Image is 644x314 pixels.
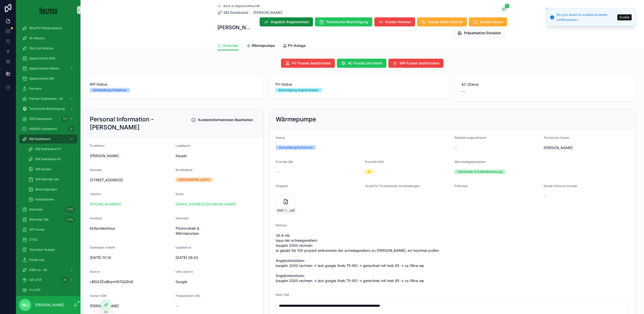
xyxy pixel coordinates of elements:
span: [STREET_ADDRESS] [90,178,172,183]
span: AC-Status [461,82,629,87]
a: Techniker Ruleset [19,245,77,254]
a: Reminder SM1.175 [19,215,77,224]
span: Back to Opportunities SM [223,4,260,8]
span: Kundeninformationen Bearbeiten [198,117,253,122]
a: Partners [19,84,77,93]
span: Technische Besichtigung [326,19,368,24]
span: Präsentation URL [176,294,200,298]
span: SM Dashboard [29,137,50,141]
span: -- [544,194,547,199]
span: 1 [505,4,509,9]
a: OTSO [19,235,77,244]
button: Kunde Nicht Erreicht [417,17,467,26]
a: DiBA v2 - All [19,265,77,274]
span: Haustyp [90,216,102,220]
span: Realisierungszeitraum [454,136,486,139]
a: [EMAIL_ADDRESS][DOMAIN_NAME] [176,202,236,207]
span: PV-Anlage [288,43,306,48]
a: SDR Dashboard73 [19,114,77,123]
button: Kunde Passiv [469,17,507,26]
a: 4k Attacke [19,34,77,43]
span: Technician Owner [544,136,570,139]
a: Old-Lost Attacke [19,44,77,53]
span: WP OTIF [29,278,42,282]
span: Owner SDR [90,294,106,298]
span: Installationen [35,197,54,201]
a: SM Dashboard [217,10,248,15]
a: [PERSON_NAME] [253,10,282,15]
span: PV OTIF [29,288,41,292]
span: DiBA v2 - All [29,268,47,272]
span: Techniker Ruleset [29,248,55,252]
div: 41 [62,277,68,283]
button: PV Funnel deaktivieren [281,59,335,68]
span: [PERSON_NAME] [544,145,573,150]
a: Technische Besichtigung [19,104,77,113]
span: [PERSON_NAME] [90,153,172,158]
span: Google [176,279,257,284]
a: WienPV-Förderattacke [19,24,77,33]
div: 2 [368,169,370,174]
img: App logo [40,6,57,14]
button: 1 [501,7,507,13]
span: Partners [29,87,42,91]
span: PV-Status [275,82,443,87]
button: Close toast [545,7,550,12]
span: Förderung [29,258,44,262]
a: Opportunities SDR [19,54,77,63]
span: Kunde Passiv [480,19,503,24]
div: 1.175 [65,217,74,223]
p: [PERSON_NAME] [35,302,64,307]
a: SM Dashboard [19,134,77,144]
span: SM Kalender old [35,177,59,181]
span: -- [454,145,457,150]
div: 0 [68,126,74,132]
span: SM Kanban [35,167,52,171]
span: Updated at [176,246,191,249]
a: Installationen [25,195,77,204]
a: PV-Anlage [283,41,306,51]
button: AC Funnel aktivieren [337,59,386,68]
a: Overview [217,41,238,51]
span: Einfamilienhaus [90,226,172,231]
span: Status [276,136,285,139]
span: Technische Besichtigung [29,107,65,111]
span: Email [176,192,183,196]
span: 26.8 mb haus der schwiegereltern baujahr 2000 rechnen er glaubt für 100 prozent einkommen der sch... [276,233,629,283]
a: WP OTIF41 [19,275,77,285]
span: Source [90,270,100,273]
a: SMSDR Dashboard0 [19,124,77,133]
span: Reminder [29,207,43,212]
span: Besichtigungen [35,187,57,191]
span: Telefon [90,192,101,196]
a: SM Dashboard PV [25,145,77,154]
span: LastName [176,144,190,148]
div: Do you want to enable browser notifications? [556,12,616,22]
span: [PERSON_NAME] [90,303,119,308]
span: SDR Dashboard [29,117,52,121]
span: .pdf [289,208,295,213]
span: Kunde Nicht Erreicht [428,19,463,24]
span: Partner Dashboard - All [29,97,63,101]
span: -- [461,88,465,95]
div: Verhandlung Fortsetzen [279,145,313,150]
h1: [PERSON_NAME] [217,24,252,31]
button: Präsentation Erstellen [453,28,505,38]
a: Besichtigungen [25,185,77,194]
div: scrollable content [16,20,80,296]
div: Verhandlung Fortsetzen [93,88,127,92]
button: Enable [617,14,632,20]
span: Overview [222,43,238,48]
button: Kunde Verloren [374,17,415,26]
a: Opportunities SM [19,74,77,83]
span: Wärmepumpe [252,43,275,48]
span: AC Funnel aktivieren [348,61,382,66]
span: Reminder SM [29,218,49,222]
a: Förderung [19,255,77,264]
span: Angebot [276,184,288,188]
button: Angebot Angenommen [260,17,313,26]
span: WP-Status [90,82,257,87]
span: SM Dashboard AC [35,157,61,161]
span: Interesse [176,216,189,220]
